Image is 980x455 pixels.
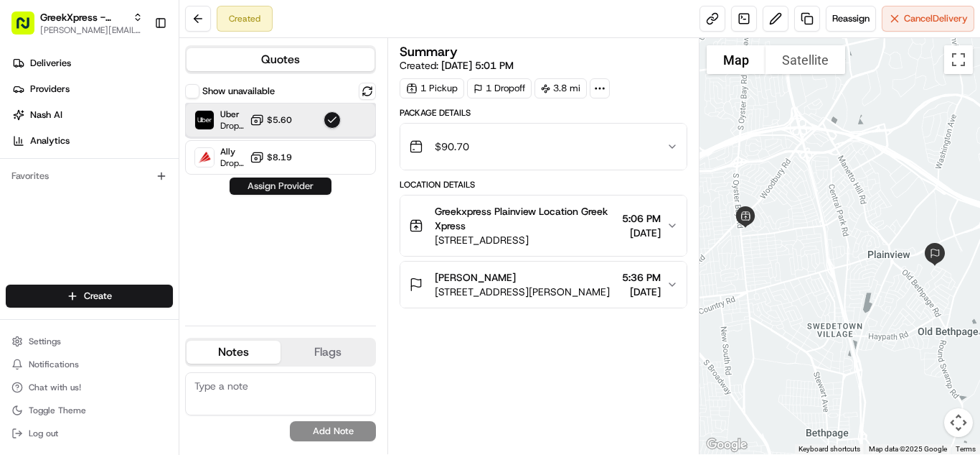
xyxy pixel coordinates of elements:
div: Past conversations [14,187,92,198]
span: Regen Pajulas [44,223,105,234]
input: Clear [37,93,237,108]
button: Quotes [187,48,374,71]
span: [DATE] [116,223,145,234]
span: Knowledge Base [29,282,110,297]
a: Providers [6,78,179,101]
p: Welcome 👋 [14,58,261,81]
div: Favorites [6,165,173,188]
div: We're available if you need us! [49,152,182,163]
span: 5:06 PM [622,211,661,226]
span: Nash AI [30,109,62,121]
button: Assign Provider [230,178,331,195]
img: 1736555255976-a54dd68f-1ca7-489b-9aae-adbdc363a1c4 [29,224,40,235]
button: Toggle fullscreen view [944,45,973,74]
label: Show unavailable [202,85,275,98]
button: $90.70 [400,124,687,170]
a: 📗Knowledge Base [9,277,116,303]
span: $90.70 [435,139,469,154]
span: Providers [30,83,70,96]
div: 3.8 mi [534,78,587,98]
button: Settings [6,331,173,351]
button: Notifications [6,354,173,374]
img: 1736555255976-a54dd68f-1ca7-489b-9aae-adbdc363a1c4 [14,137,40,163]
span: [STREET_ADDRESS] [435,233,616,247]
button: Reassign [826,6,876,32]
button: Show street map [707,45,765,74]
span: Created: [400,58,514,73]
span: Uber [220,109,244,120]
span: Dropoff ETA 7 hours [220,157,244,169]
div: 1 Pickup [400,78,464,98]
a: Analytics [6,129,179,152]
span: Map data ©2025 Google [869,445,947,453]
button: [PERSON_NAME][EMAIL_ADDRESS][DOMAIN_NAME] [40,24,143,36]
button: See all [222,184,261,201]
span: Cancel Delivery [904,12,968,25]
span: [PERSON_NAME] [435,270,516,285]
span: Settings [29,336,61,347]
span: $5.60 [267,114,292,126]
button: Keyboard shortcuts [798,444,860,454]
span: Analytics [30,134,70,147]
span: $8.19 [267,152,292,163]
button: $5.60 [250,113,292,127]
img: Google [703,436,750,454]
button: Log out [6,423,173,443]
span: API Documentation [136,282,230,297]
span: [DATE] [622,285,661,299]
button: [PERSON_NAME][STREET_ADDRESS][PERSON_NAME]5:36 PM[DATE] [400,262,687,308]
button: Greekxpress Plainview Location Greek Xpress[STREET_ADDRESS]5:06 PM[DATE] [400,196,687,256]
span: Log out [29,428,58,439]
a: Nash AI [6,104,179,127]
div: Location Details [400,179,687,190]
h3: Summary [400,45,458,58]
img: Ally [195,148,214,167]
span: Pylon [143,318,174,328]
span: 5:36 PM [622,270,661,285]
a: Open this area in Google Maps (opens a new window) [703,436,750,454]
span: Deliveries [30,57,71,70]
span: Chat with us! [29,382,81,393]
button: Show satellite imagery [765,45,845,74]
button: Start new chat [244,142,261,159]
div: 📗 [14,284,26,295]
div: 1 Dropoff [467,78,532,98]
button: GreekXpress - Plainview[PERSON_NAME][EMAIL_ADDRESS][DOMAIN_NAME] [6,6,149,40]
span: Create [84,290,112,303]
button: Toggle Theme [6,400,173,420]
button: $8.19 [250,150,292,165]
a: Terms [956,445,976,453]
img: Uber [195,111,214,129]
span: Ally [220,146,244,157]
span: [STREET_ADDRESS][PERSON_NAME] [435,285,610,299]
button: Map camera controls [944,408,973,437]
a: Deliveries [6,52,179,75]
span: • [108,223,113,234]
button: Chat with us! [6,377,173,397]
button: Create [6,285,173,308]
button: Flags [281,341,374,364]
img: Nash [14,14,43,43]
button: GreekXpress - Plainview [40,10,127,24]
span: Notifications [29,359,79,370]
span: [DATE] [622,226,661,240]
span: Reassign [832,12,870,25]
div: Start new chat [49,137,235,152]
span: [DATE] 5:01 PM [441,59,514,72]
a: Powered byPylon [101,317,174,328]
span: Greekxpress Plainview Location Greek Xpress [435,204,616,233]
div: 💻 [121,284,133,295]
button: CancelDelivery [882,6,974,32]
img: Regen Pajulas [14,209,37,232]
div: Package Details [400,107,687,119]
a: 💻API Documentation [116,277,236,303]
button: Notes [187,341,281,364]
span: Toggle Theme [29,405,86,416]
span: Dropoff ETA 30 minutes [220,120,244,132]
